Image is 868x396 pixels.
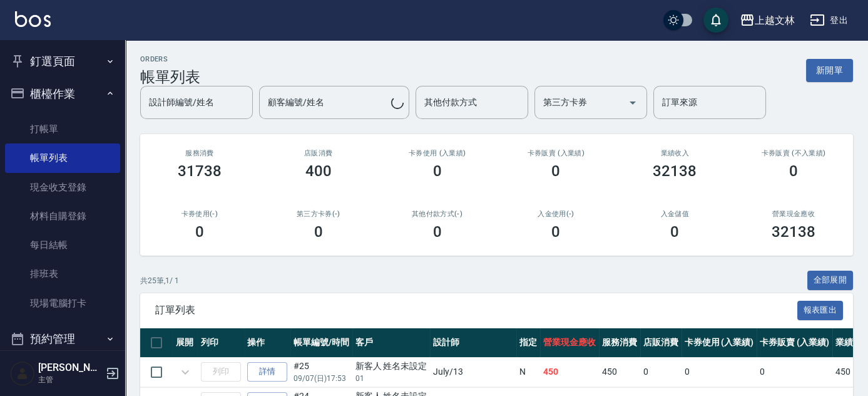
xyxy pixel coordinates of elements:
button: 新開單 [806,59,853,82]
a: 排班表 [5,259,120,288]
th: 列印 [198,328,244,358]
th: 店販消費 [640,328,682,358]
h2: 卡券使用 (入業績) [393,149,482,157]
div: 新客人 姓名未設定 [355,360,427,373]
a: 新開單 [806,64,853,76]
h3: 0 [551,162,560,180]
h3: 帳單列表 [140,68,200,86]
h2: 卡券販賣 (入業績) [511,149,600,157]
h3: 0 [433,223,442,241]
p: 共 25 筆, 1 / 1 [140,275,179,286]
h2: 其他付款方式(-) [393,210,482,218]
h3: 0 [551,223,560,241]
button: 全部展開 [807,271,854,290]
th: 帳單編號/時間 [290,328,352,358]
th: 服務消費 [599,328,640,358]
td: 0 [757,357,832,387]
h3: 服務消費 [155,149,244,157]
th: 設計師 [430,328,516,358]
th: 卡券販賣 (入業績) [757,328,832,358]
h2: ORDERS [140,55,200,63]
td: 0 [640,357,682,387]
a: 詳情 [247,362,287,382]
h2: 入金使用(-) [511,210,600,218]
h3: 32138 [653,162,697,180]
a: 帳單列表 [5,143,120,172]
h2: 業績收入 [630,149,719,157]
button: save [703,8,728,33]
h3: 0 [195,223,204,241]
img: Logo [15,11,51,27]
h3: 0 [314,223,323,241]
button: Open [623,93,643,113]
p: 主管 [38,374,102,385]
a: 打帳單 [5,115,120,143]
p: 01 [355,373,427,384]
th: 客戶 [352,328,431,358]
th: 展開 [173,328,198,358]
th: 指定 [516,328,540,358]
button: 上越文林 [735,8,800,33]
button: 預約管理 [5,323,120,355]
h2: 店販消費 [274,149,363,157]
img: Person [10,361,35,386]
td: N [516,357,540,387]
a: 現金收支登錄 [5,173,120,202]
h2: 第三方卡券(-) [274,210,363,218]
div: 上越文林 [755,13,795,28]
td: July /13 [430,357,516,387]
a: 報表匯出 [797,303,844,315]
h3: 0 [670,223,679,241]
h2: 卡券販賣 (不入業績) [749,149,838,157]
h2: 入金儲值 [630,210,719,218]
button: 櫃檯作業 [5,78,120,110]
h3: 32138 [772,223,815,241]
td: 450 [599,357,640,387]
button: 報表匯出 [797,301,844,320]
h3: 0 [789,162,798,180]
h3: 400 [305,162,332,180]
td: #25 [290,357,352,387]
h5: [PERSON_NAME] [38,362,102,374]
a: 現場電腦打卡 [5,289,120,318]
button: 釘選頁面 [5,45,120,78]
th: 營業現金應收 [540,328,599,358]
a: 材料自購登錄 [5,202,120,231]
h3: 0 [433,162,442,180]
h3: 31738 [178,162,222,180]
span: 訂單列表 [155,304,797,316]
td: 450 [540,357,599,387]
p: 09/07 (日) 17:53 [294,373,349,384]
td: 0 [682,357,757,387]
button: 登出 [805,9,853,32]
h2: 營業現金應收 [749,210,838,218]
th: 操作 [244,328,290,358]
h2: 卡券使用(-) [155,210,244,218]
a: 每日結帳 [5,231,120,259]
th: 卡券使用 (入業績) [682,328,757,358]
